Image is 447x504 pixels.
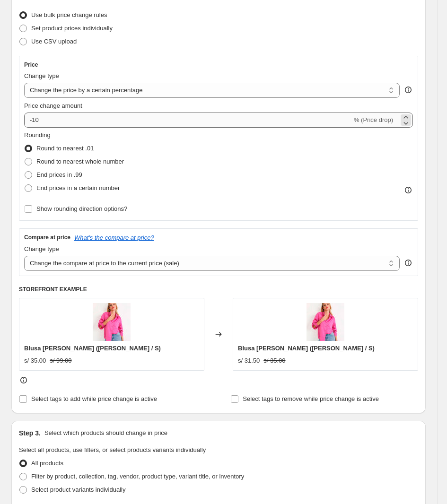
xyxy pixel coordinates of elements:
span: Change type [24,245,59,252]
span: Select tags to add while price change is active [31,395,157,402]
img: blusacaiseropaula2_80x.jpg [93,303,131,341]
span: Filter by product, collection, tag, vendor, product type, variant title, or inventory [31,473,244,480]
div: help [403,258,413,268]
h3: Price [24,61,38,69]
span: Select product variants individually [31,486,125,493]
span: Change type [24,72,59,79]
span: Price change amount [24,102,82,109]
span: Use bulk price change rules [31,11,107,18]
span: Set product prices individually [31,25,113,32]
span: Round to nearest whole number [36,158,124,165]
span: Show rounding direction options? [36,205,127,212]
span: Select tags to remove while price change is active [243,395,379,402]
span: End prices in a certain number [36,184,120,191]
span: End prices in .99 [36,171,82,178]
strike: s/ 35.00 [263,356,285,365]
span: % (Price drop) [354,116,393,123]
div: help [403,85,413,95]
span: Rounding [24,131,51,139]
span: Select all products, use filters, or select products variants individually [19,446,206,453]
span: Blusa [PERSON_NAME] ([PERSON_NAME] / S) [24,345,161,352]
span: Blusa [PERSON_NAME] ([PERSON_NAME] / S) [238,345,375,352]
h6: STOREFRONT EXAMPLE [19,286,418,293]
h3: Compare at price [24,234,70,241]
p: Select which products should change in price [44,428,167,438]
span: All products [31,460,63,467]
span: Round to nearest .01 [36,145,94,152]
h2: Step 3. [19,428,41,438]
div: s/ 35.00 [24,356,46,365]
strike: s/ 99.00 [50,356,71,365]
img: blusacaiseropaula2_80x.jpg [307,303,344,341]
button: What's the compare at price? [74,234,154,241]
input: -15 [24,113,352,128]
span: Use CSV upload [31,38,77,45]
div: s/ 31.50 [238,356,260,365]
